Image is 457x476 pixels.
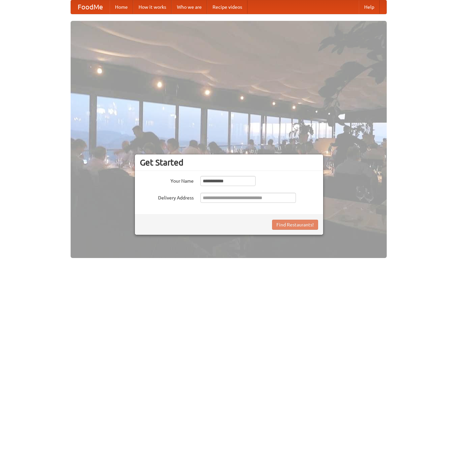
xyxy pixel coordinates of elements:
[172,0,207,14] a: Who we are
[140,176,194,184] label: Your Name
[140,193,194,201] label: Delivery Address
[140,157,318,168] h3: Get Started
[71,0,110,14] a: FoodMe
[272,220,318,230] button: Find Restaurants!
[359,0,380,14] a: Help
[207,0,247,14] a: Recipe videos
[133,0,172,14] a: How it works
[110,0,133,14] a: Home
